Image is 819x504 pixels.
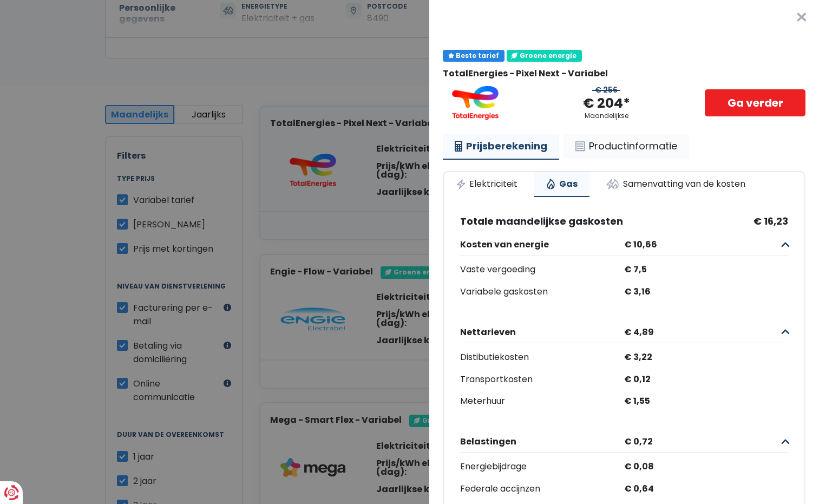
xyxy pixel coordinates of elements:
span: € 16,23 [754,215,788,227]
span: € 10,66 [620,239,779,250]
div: TotalEnergies - Pixel Next - Variabel [443,68,805,78]
span: € 0,72 [620,436,779,447]
a: Productinformatie [564,134,689,159]
div: € 0,64 [624,481,788,497]
div: Groene energie [507,50,582,62]
span: Totale maandelijkse gaskosten [460,215,623,227]
div: Federale accijnzen [460,481,624,497]
button: Kosten van energie € 10,66 [460,234,788,256]
div: € 0,08 [624,459,788,475]
div: Transportkosten [460,372,624,388]
a: Elektriciteit [444,172,529,196]
div: Meterhuur [460,394,624,409]
img: TotalEnergies [443,86,508,120]
span: Kosten van energie [460,239,620,250]
a: Ga verder [705,89,805,116]
div: Maandelijkse [585,112,628,120]
button: Belastingen € 0,72 [460,431,788,453]
div: € 0,12 [624,372,788,388]
a: Gas [534,172,589,197]
span: Nettarieven [460,327,620,337]
div: € 3,22 [624,350,788,365]
div: € 7,5 [624,262,788,278]
a: Samenvatting van de kosten [594,172,757,196]
button: Nettarieven € 4,89 [460,322,788,343]
div: € 204* [583,95,630,113]
div: € 1,55 [624,394,788,409]
div: € 3,16 [624,284,788,300]
span: Belastingen [460,436,620,447]
span: € 4,89 [620,327,779,337]
div: Energiebijdrage [460,459,624,475]
div: Distibutiekosten [460,350,624,365]
div: Vaste vergoeding [460,262,624,278]
div: Beste tarief [443,50,504,62]
div: Variabele gaskosten [460,284,624,300]
div: € 256 [592,86,620,95]
a: Prijsberekening [443,134,559,160]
